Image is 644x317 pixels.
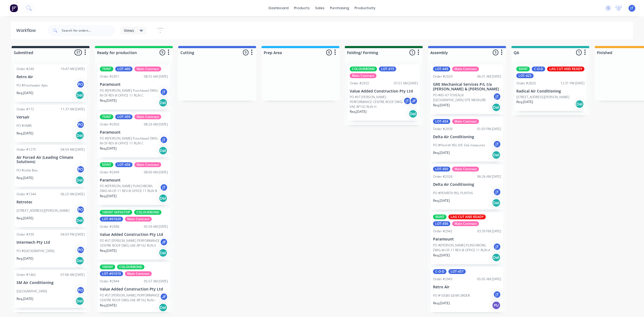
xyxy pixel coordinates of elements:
div: Order #240 [16,67,34,71]
p: PO #Penrith RSL K/E Site measures [433,143,485,148]
p: Value Added Construction Pty Ltd [350,89,418,94]
div: 50INTC-O-DLAG CUT AND READYLOT-423Order #282012:31 PM [DATE]Radical Air Conditioning[STREET_ADDRE... [514,64,587,111]
div: Workflow [16,27,38,34]
div: Order #1344 [16,192,36,197]
div: jT [160,88,168,96]
p: Value Added Construction Pty Ltd [100,232,168,237]
div: Order #2951 [100,74,119,79]
div: 100INTCOLOURBONDLOT-#01019Main ContractOrder #294405:57 AM [DATE]Value Added Construction Pty Ltd... [98,262,170,314]
div: Del [75,131,84,140]
div: Order #33004:03 PM [DATE]Intermech Pty LtdPO #[GEOGRAPHIC_DATA]POReq.[DATE]Del [14,230,87,268]
div: Del [75,256,84,265]
div: LOT-457 [448,269,466,274]
div: jT [160,183,168,191]
div: 75INT [100,114,113,119]
div: JF [410,97,418,105]
p: Retrotec [16,200,85,204]
p: PO #[PERSON_NAME] Punchbowl DWG-M-OF REV-B OFFICE 11 RUN C [100,88,160,98]
div: 75INTLOT-459Main ContractOrder #295008:29 AM [DATE]ParamountPO #[PERSON_NAME] Punchbowl DWG-M-OF ... [98,112,170,157]
div: Del [575,100,584,108]
p: Paramount [100,178,168,183]
p: Req. [DATE] [350,109,366,114]
div: 04:03 PM [DATE] [61,232,85,237]
div: Order #172 [16,107,34,112]
div: LOT-459 [115,114,133,119]
div: LOT-456 [433,221,450,226]
div: PO [77,246,85,254]
div: LOT-#01020 [100,217,123,222]
p: Req. [DATE] [100,248,117,253]
div: Del [492,253,501,262]
div: Main Contract [125,271,152,276]
p: Retro Air [433,285,501,289]
div: Order #2939 [433,127,453,131]
p: Radical Air Conditioning [516,89,584,94]
div: products [291,4,312,12]
div: Order #2944 [100,279,119,284]
div: Main Contract [452,67,479,71]
p: PO #[GEOGRAPHIC_DATA] [16,249,54,253]
div: 75INT [100,67,113,71]
div: jT [493,243,501,251]
div: LOT-415 [379,67,396,71]
p: PO #ST [PERSON_NAME] PERFORMANCE CENTRE ROOF DWG-VAE-RF102 RUN H [350,95,403,109]
div: 12:31 PM [DATE] [560,81,584,86]
p: Req. [DATE] [516,100,533,104]
div: 05:57 AM [DATE] [144,279,168,284]
p: Retro Air [16,75,85,79]
div: jT [493,140,501,148]
div: jT [493,93,501,101]
div: PO [77,206,85,214]
a: dashboard [266,4,291,12]
div: 05:05 AM [DATE] [477,277,501,282]
p: Req. [DATE] [16,91,33,95]
div: Order #2926 [433,174,453,179]
div: Del [492,199,501,207]
div: 07:06 AM [DATE] [61,272,85,277]
div: Order #2950 [100,122,119,127]
div: C-O-DLOT-457Order #294305:05 AM [DATE]Retro AirPO #10580 GEAR ORDERjTReq.[DATE]PU [431,267,503,312]
div: Main Contract [134,67,161,71]
div: 75INTLOT-460Main ContractOrder #295108:55 AM [DATE]ParamountPO #[PERSON_NAME] Punchbowl DWG-M-OF ... [98,64,170,110]
div: COLOURBOND [134,210,161,215]
div: PU [492,301,501,310]
p: PO #ST [PERSON_NAME] PERFORMANCE CENTRE ROOF DWG-VAE-RF102 RUN i [100,293,160,303]
p: Paramount [100,130,168,135]
div: 04:54 AM [DATE] [61,147,85,152]
div: COLOURBOND [117,265,144,269]
div: jT [403,97,411,105]
p: Req. [DATE] [16,256,33,261]
p: PO #65-67 FOVEAUX [GEOGRAPHIC_DATA] SITE MEASURE [433,93,493,103]
p: Air Forced Air (Leading Climate Solutions) [16,155,85,164]
p: GRE Mechanical Services P/L t/a [PERSON_NAME] & [PERSON_NAME] [433,82,501,91]
p: PO #[PERSON_NAME] Punchbowl DWG-M-OF REV-B OFFICE 11 RUN C [100,136,160,146]
div: PO [77,80,85,88]
p: Intermech Pty Ltd [16,240,85,245]
input: Search for orders... [62,25,115,36]
div: Del [159,303,167,312]
div: LOT-450Main ContractOrder #292606:26 AM [DATE]Delta Air ConditioningPO #PENRITH RSL PLINTHSjTReq.... [431,164,503,210]
p: Req. [DATE] [100,146,117,151]
div: 06:25 AM [DATE] [61,192,85,197]
div: Del [159,194,167,203]
div: 06:26 AM [DATE] [477,174,501,179]
p: Req. [DATE] [433,103,450,108]
p: PO #Freshwater Apts [16,83,48,88]
p: PO #PENRITH RSL PLINTHS [433,191,473,196]
div: 100INT [100,265,115,269]
div: LOT-454Main ContractOrder #293901:03 PM [DATE]Delta Air ConditioningPO #Penrith RSL K/E Site meas... [431,117,503,162]
div: C-O-D [532,67,545,71]
div: 50INT [100,162,113,167]
div: LOT-#01019 [100,271,123,276]
div: LOT-460 [115,67,133,71]
div: LAG CUT AND READY [448,214,486,219]
p: PO #ST [PERSON_NAME] PERFORMANCE CENTRE ROOF DWG-VAE-RF102 RUN E [100,238,160,248]
div: LOT-449Main ContractOrder #292906:31 AM [DATE]GRE Mechanical Services P/L t/a [PERSON_NAME] & [PE... [431,64,503,114]
div: Order #127504:54 AM [DATE]Air Forced Air (Leading Climate Solutions)PO #Little BoxPOReq.[DATE]Del [14,145,87,187]
div: Order #2820 [516,81,536,86]
p: Req. [DATE] [16,131,33,136]
div: Del [75,297,84,305]
p: Req. [DATE] [16,176,33,180]
div: JF [160,238,168,246]
div: 50INTLOT-458Main ContractOrder #294908:00 AM [DATE]ParamountPO #[PERSON_NAME] PUNCHBOWL DWG-M-OF-... [98,160,170,205]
